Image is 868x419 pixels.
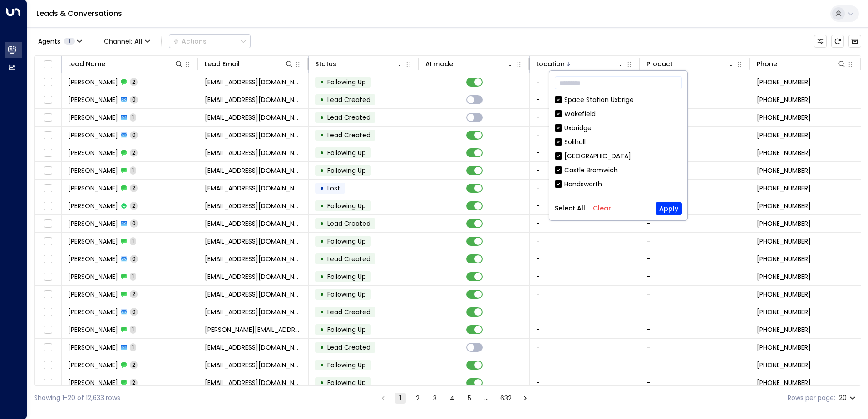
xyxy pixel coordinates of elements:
[68,58,105,69] div: Lead Name
[536,58,565,69] div: Location
[831,35,844,48] span: Refresh
[640,162,750,179] td: -
[640,127,750,144] td: -
[327,148,366,157] span: Following Up
[130,379,138,386] span: 2
[640,215,750,232] td: -
[555,137,682,147] div: Solihull
[205,131,302,140] span: amritsangra81@googlemail.com
[530,303,640,321] td: -
[42,147,54,159] span: Toggle select row
[757,307,811,317] span: +447979488467
[68,254,118,263] span: Elizabeth Mene-Omagbemi
[564,109,596,119] div: Wakefield
[42,77,54,88] span: Toggle select row
[42,342,54,353] span: Toggle select row
[205,272,302,281] span: dprb1989@googlemail.com
[327,272,366,281] span: Following Up
[130,131,138,139] span: 0
[130,255,138,263] span: 0
[205,78,302,87] span: melodysorinola@gmail.com
[530,356,640,374] td: -
[530,321,640,338] td: -
[320,375,324,390] div: •
[429,393,440,404] button: Go to page 3
[130,308,138,316] span: 0
[320,145,324,161] div: •
[315,58,336,69] div: Status
[42,377,54,389] span: Toggle select row
[498,393,513,404] button: Go to page 632
[640,73,750,91] td: -
[320,198,324,214] div: •
[134,38,143,45] span: All
[564,180,602,189] div: Handsworth
[205,307,302,317] span: sadprime@hotmail.com
[640,339,750,356] td: -
[640,144,750,161] td: -
[42,112,54,123] span: Toggle select row
[327,378,366,387] span: Following Up
[555,109,682,119] div: Wakefield
[205,361,302,370] span: ollieseymoutr@msn.com
[42,183,54,194] span: Toggle select row
[205,166,302,175] span: cass.fabian@gmail.com
[68,219,118,228] span: Mark Lloyd
[555,95,682,105] div: Space Station Uxbrige
[320,304,324,320] div: •
[640,303,750,321] td: -
[205,148,302,157] span: kimjordan275@gmail.com
[315,58,404,69] div: Status
[640,180,750,197] td: -
[530,91,640,108] td: -
[320,92,324,107] div: •
[130,237,136,245] span: 1
[169,34,251,48] button: Actions
[848,35,861,48] button: Archived Leads
[327,237,366,246] span: Following Up
[447,393,458,404] button: Go to page 4
[42,360,54,371] span: Toggle select row
[530,197,640,214] td: -
[320,357,324,373] div: •
[520,393,531,404] button: Go to next page
[320,180,324,196] div: •
[205,201,302,210] span: sophieroberts438@gmail.com
[68,95,118,104] span: Hussain Rehman
[130,184,138,192] span: 2
[205,378,302,387] span: georgesavvy123@gmail.com
[757,201,811,210] span: +447777512408
[757,95,811,104] span: +447377501587
[327,361,366,370] span: Following Up
[130,78,138,86] span: 2
[555,166,682,175] div: Castle Bromwich
[640,286,750,303] td: -
[36,8,122,19] a: Leads & Conversations
[412,393,423,404] button: Go to page 2
[757,113,811,122] span: +447908547906
[68,113,118,122] span: Iona Davis
[68,290,118,299] span: Aaron Hart
[205,113,302,122] span: iona_davis@live.co.uk
[68,361,118,370] span: Ollie Seymour
[100,35,154,48] span: Channel:
[205,254,302,263] span: elizabethomatseye@yahoo.com
[530,162,640,179] td: -
[320,322,324,337] div: •
[320,110,324,125] div: •
[42,324,54,336] span: Toggle select row
[757,219,811,228] span: +447789594931
[640,268,750,285] td: -
[640,250,750,268] td: -
[757,78,811,87] span: +447917287685
[130,149,138,156] span: 2
[757,325,811,334] span: +447895498014
[42,253,54,265] span: Toggle select row
[205,237,302,246] span: stevnxn@aol.com
[530,286,640,303] td: -
[68,343,118,352] span: Jamie Nguyen
[327,78,366,87] span: Following Up
[68,378,118,387] span: George Savage
[327,307,370,317] span: Lead Created
[64,38,75,45] span: 1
